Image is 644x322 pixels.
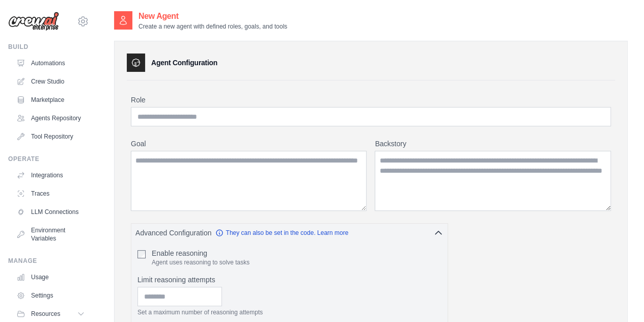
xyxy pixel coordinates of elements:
img: Logo [8,12,59,31]
div: Manage [8,257,89,265]
a: Traces [12,185,89,202]
a: Tool Repository [12,128,89,145]
a: Environment Variables [12,222,89,247]
a: Usage [12,269,89,285]
label: Limit reasoning attempts [137,275,441,285]
button: Advanced Configuration They can also be set in the code. Learn more [131,224,447,242]
a: Automations [12,55,89,71]
a: Settings [12,287,89,304]
a: Crew Studio [12,73,89,90]
span: Advanced Configuration [135,228,211,238]
h2: New Agent [138,10,287,22]
label: Goal [131,139,367,149]
a: Integrations [12,167,89,183]
label: Role [131,95,611,105]
a: Marketplace [12,92,89,108]
div: Build [8,43,89,51]
h3: Agent Configuration [151,58,217,68]
a: LLM Connections [12,204,89,220]
p: Agent uses reasoning to solve tasks [152,258,249,266]
p: Set a maximum number of reasoning attempts [137,308,441,316]
a: Agents Repository [12,110,89,126]
p: Create a new agent with defined roles, goals, and tools [138,22,287,31]
a: They can also be set in the code. Learn more [215,229,348,237]
div: Operate [8,155,89,163]
button: Resources [12,306,89,322]
span: Resources [31,310,60,318]
label: Enable reasoning [152,248,249,258]
label: Backstory [375,139,611,149]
